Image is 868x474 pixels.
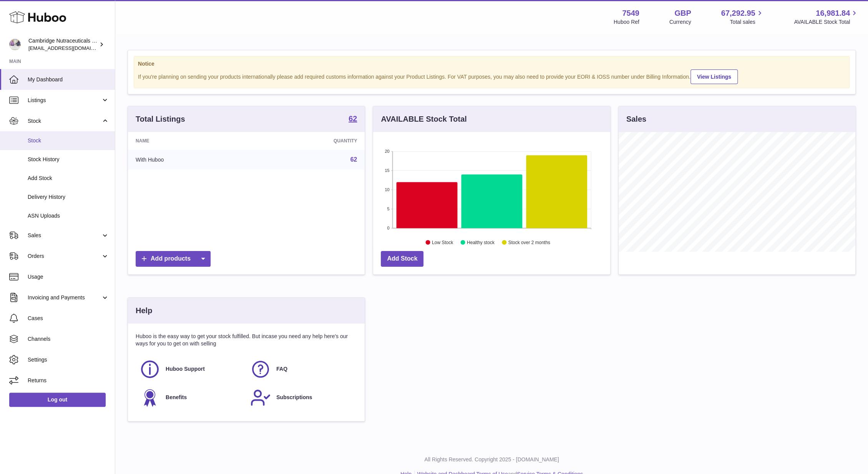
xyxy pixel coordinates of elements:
div: Currency [669,18,691,26]
span: Total sales [730,18,764,26]
text: 20 [385,149,390,154]
a: Huboo Support [139,359,242,380]
span: Channels [28,335,109,343]
span: ASN Uploads [28,212,109,220]
span: Huboo Support [166,365,205,373]
span: [EMAIL_ADDRESS][DOMAIN_NAME] [28,45,113,51]
a: Add products [136,251,211,267]
span: Stock History [28,156,109,163]
span: Cases [28,315,109,322]
th: Quantity [253,132,365,150]
h3: AVAILABLE Stock Total [381,114,466,124]
strong: Notice [138,60,845,68]
a: 62 [350,156,357,163]
span: 16,981.84 [816,8,850,18]
div: If you're planning on sending your products internationally please add required customs informati... [138,68,845,84]
span: Stock [28,117,101,125]
p: All Rights Reserved. Copyright 2025 - [DOMAIN_NAME] [121,456,862,463]
img: qvc@camnutra.com [9,39,21,50]
span: 67,292.95 [721,8,755,18]
span: Benefits [166,394,187,401]
span: Sales [28,232,101,239]
span: Subscriptions [276,394,312,401]
a: 62 [349,115,357,124]
strong: GBP [674,8,691,18]
td: With Huboo [128,150,253,170]
strong: 7549 [622,8,639,18]
text: 10 [385,187,390,192]
span: Listings [28,97,101,104]
div: Huboo Ref [614,18,639,26]
a: 16,981.84 AVAILABLE Stock Total [794,8,859,26]
a: FAQ [250,359,353,380]
span: FAQ [276,365,287,373]
p: Huboo is the easy way to get your stock fulfilled. But incase you need any help here's our ways f... [136,333,357,347]
span: Orders [28,253,101,260]
a: View Listings [690,69,738,84]
span: My Dashboard [28,76,109,83]
span: Returns [28,377,109,384]
span: Invoicing and Payments [28,294,101,301]
span: AVAILABLE Stock Total [794,18,859,26]
a: Subscriptions [250,387,353,408]
span: Add Stock [28,175,109,182]
span: Stock [28,137,109,144]
div: Cambridge Nutraceuticals Ltd [28,37,98,52]
span: Settings [28,356,109,363]
a: Add Stock [381,251,423,267]
span: Delivery History [28,193,109,201]
a: Log out [9,393,106,406]
h3: Sales [626,114,646,124]
span: Usage [28,273,109,281]
th: Name [128,132,253,150]
h3: Total Listings [136,114,185,124]
strong: 62 [349,115,357,122]
a: 67,292.95 Total sales [721,8,764,26]
h3: Help [136,306,152,316]
a: Benefits [139,387,242,408]
text: 5 [387,206,390,211]
text: 15 [385,168,390,173]
text: Stock over 2 months [508,240,550,245]
text: 0 [387,226,390,230]
text: Healthy stock [467,240,495,245]
text: Low Stock [432,240,453,245]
